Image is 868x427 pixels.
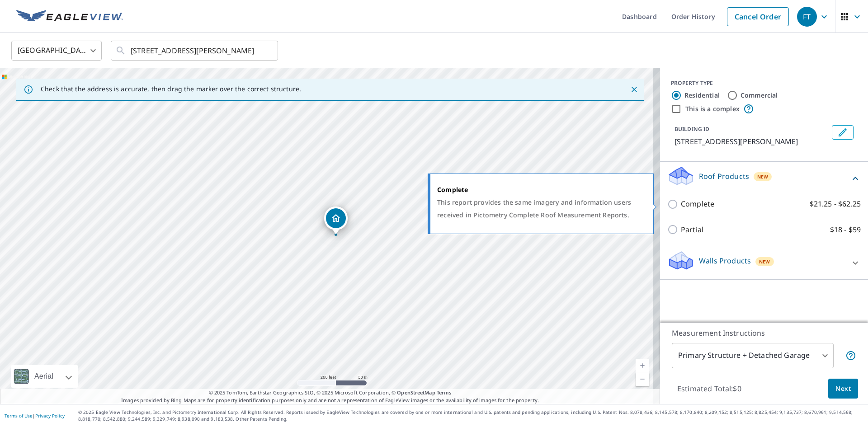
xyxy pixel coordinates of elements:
label: This is a complex [685,104,740,113]
label: Residential [684,91,720,100]
img: EV Logo [16,10,123,23]
p: Partial [681,224,703,235]
span: Your report will include the primary structure and a detached garage if one exists. [845,350,856,361]
div: PROPERTY TYPE [671,79,857,87]
span: New [757,173,769,180]
a: Current Level 17, Zoom In [636,359,649,372]
div: Primary Structure + Detached Garage [672,343,834,368]
a: Terms [437,389,452,396]
p: BUILDING ID [675,125,709,133]
p: Roof Products [699,171,749,182]
p: © 2025 Eagle View Technologies, Inc. and Pictometry International Corp. All Rights Reserved. Repo... [78,409,863,422]
a: OpenStreetMap [397,389,435,396]
span: Next [835,383,851,394]
span: © 2025 TomTom, Earthstar Geographics SIO, © 2025 Microsoft Corporation, © [209,389,452,397]
p: Estimated Total: $0 [670,379,749,399]
div: This report provides the same imagery and information users received in Pictometry Complete Roof ... [437,196,642,221]
p: $18 - $59 [830,224,861,235]
a: Terms of Use [5,413,33,419]
div: FT [797,7,817,27]
div: Aerial [11,365,78,388]
a: Cancel Order [727,7,789,26]
p: Measurement Instructions [672,328,856,338]
div: Walls ProductsNew [667,250,861,276]
a: Privacy Policy [35,413,65,419]
p: $21.25 - $62.25 [810,198,861,210]
p: [STREET_ADDRESS][PERSON_NAME] [675,136,828,147]
a: Current Level 17, Zoom Out [636,372,649,386]
p: Complete [681,198,714,210]
strong: Complete [437,185,468,194]
label: Commercial [741,91,778,100]
button: Next [828,379,858,399]
div: Roof ProductsNew [667,165,861,191]
button: Edit building 1 [832,125,854,140]
input: Search by address or latitude-longitude [131,38,259,63]
div: Dropped pin, building 1, Residential property, 95 ALLAN ST RED DEER AB T4R1E4 [324,206,348,235]
div: Aerial [32,365,56,388]
p: Walls Products [699,255,751,266]
p: | [5,413,65,418]
span: New [759,258,770,265]
div: [GEOGRAPHIC_DATA] [11,38,102,63]
p: Check that the address is accurate, then drag the marker over the correct structure. [41,85,301,93]
button: Close [628,84,640,95]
